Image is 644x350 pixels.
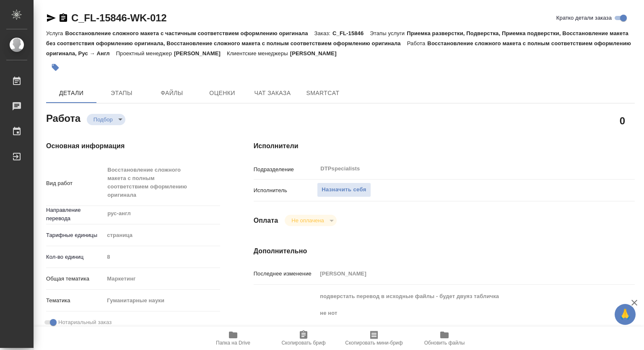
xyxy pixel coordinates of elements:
p: Приемка разверстки, Подверстка, Приемка подверстки, Восстановление макета без соответствия оформл... [46,30,628,46]
p: Вид работ [46,179,104,188]
span: Этапы [101,88,142,98]
p: C_FL-15846 [332,30,370,36]
button: Скопировать ссылку для ЯМессенджера [46,13,56,23]
span: Нотариальный заказ [58,318,112,327]
div: Маркетинг [104,272,220,286]
button: Скопировать ссылку [58,13,68,23]
div: Гуманитарные науки [104,293,220,308]
p: Восстановление сложного макета с частичным соответствием оформлению оригинала [65,30,314,36]
span: Оценки [202,88,242,98]
p: Направление перевода [46,206,104,223]
p: Тарифные единицы [46,231,104,239]
h4: Основная информация [46,141,220,151]
p: Клиентские менеджеры [227,50,290,57]
div: Подбор [285,215,336,226]
button: Добавить тэг [46,58,65,77]
button: 🙏 [615,304,636,325]
span: 🙏 [618,306,632,323]
span: Скопировать бриф [281,340,325,346]
button: Скопировать бриф [268,327,339,350]
div: Подбор [87,114,125,125]
input: Пустое поле [104,251,220,263]
p: Проектный менеджер [116,50,174,57]
button: Обновить файлы [409,327,480,350]
p: Общая тематика [46,275,104,283]
span: Детали [51,88,91,98]
h2: Работа [46,110,80,125]
span: Папка на Drive [216,340,250,346]
span: Обновить файлы [424,340,465,346]
span: Назначить себя [322,185,366,195]
span: Файлы [152,88,192,98]
button: Папка на Drive [198,327,268,350]
p: Услуга [46,30,65,36]
p: Последнее изменение [254,270,317,278]
input: Пустое поле [317,268,603,280]
p: Тематика [46,296,104,305]
button: Не оплачена [289,217,326,224]
button: Назначить себя [317,183,371,197]
span: Чат заказа [252,88,293,98]
span: Кратко детали заказа [556,14,612,22]
p: Подразделение [254,165,317,174]
p: Исполнитель [254,186,317,195]
p: Заказ: [314,30,332,36]
p: Кол-во единиц [46,253,104,261]
p: [PERSON_NAME] [174,50,227,57]
p: Этапы услуги [370,30,407,36]
p: [PERSON_NAME] [290,50,343,57]
h4: Оплата [254,216,278,226]
h4: Дополнительно [254,246,635,256]
div: страница [104,228,220,242]
button: Подбор [91,116,115,123]
h4: Исполнители [254,141,635,151]
span: Скопировать мини-бриф [345,340,402,346]
p: Работа [407,40,428,46]
button: Скопировать мини-бриф [339,327,409,350]
h2: 0 [620,113,625,128]
span: SmartCat [303,88,343,98]
a: C_FL-15846-WK-012 [71,12,166,23]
